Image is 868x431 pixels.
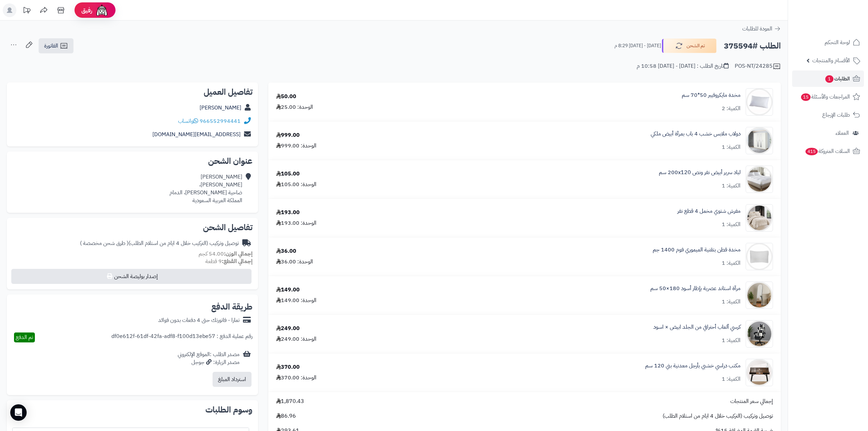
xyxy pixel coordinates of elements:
a: السلات المتروكة415 [792,143,864,159]
img: 1703426873-pillow-90x90.png [746,88,773,116]
span: لوحة التحكم [825,38,850,47]
div: الكمية: 1 [722,143,741,151]
div: الوحدة: 370.00 [276,374,316,382]
h2: عنوان الشحن [12,157,253,165]
span: العودة للطلبات [742,25,772,33]
div: الكمية: 1 [722,298,741,306]
div: رقم عملية الدفع : df0e612f-61df-42fa-adf8-f100d13ebe57 [111,332,253,342]
h2: الطلب #375594 [724,39,781,53]
div: 149.00 [276,286,300,294]
div: الكمية: 1 [722,182,741,190]
img: 1732454039-110201020159-90x90.jpg [746,204,773,232]
small: 54.00 كجم [199,250,253,258]
a: لوحة التحكم [792,34,864,51]
span: 1 [825,75,834,83]
a: واتساب [178,117,198,125]
img: 1753865142-1-90x90.jpg [746,282,773,309]
button: تم الشحن [662,39,717,53]
a: 966552994441 [200,117,241,125]
div: تاريخ الطلب : [DATE] - [DATE] 10:58 م [637,62,729,70]
div: مصدر الطلب :الموقع الإلكتروني [178,351,240,366]
h2: تفاصيل الشحن [12,223,253,232]
a: مفرش شتوي مخمل 4 قطع نفر [677,207,741,215]
div: 50.00 [276,93,296,101]
div: 370.00 [276,363,300,371]
div: الوحدة: 36.00 [276,258,313,266]
small: [DATE] - [DATE] 8:29 م [614,42,661,49]
div: POS-NT/24285 [735,62,781,70]
span: الطلبات [825,74,850,83]
span: 415 [805,147,818,156]
a: [EMAIL_ADDRESS][DOMAIN_NAME] [152,130,241,139]
div: توصيل وتركيب (التركيب خلال 4 ايام من استلام الطلب) [80,239,239,247]
a: مرآة استاند عصرية بإطار أسود 180×50 سم [650,285,741,292]
strong: إجمالي الوزن: [224,250,253,258]
a: [PERSON_NAME] [200,104,241,112]
a: دولاب ملابس خشب 4 باب بمرآة أبيض ملكي [651,130,741,138]
strong: إجمالي القطع: [222,257,253,265]
div: الوحدة: 25.00 [276,103,313,111]
a: لباد سرير أبيض نفر ونص 200x120 سم [659,169,741,177]
a: الطلبات1 [792,70,864,87]
div: 193.00 [276,209,300,217]
a: الفاتورة [39,38,73,53]
span: ( طرق شحن مخصصة ) [80,239,128,247]
img: 1733065084-1-90x90.jpg [746,127,773,154]
img: 1753946719-1-90x90.jpg [746,320,773,348]
img: 1732186588-220107040010-90x90.jpg [746,166,773,193]
h2: طريقة الدفع [211,303,253,311]
span: تم الدفع [16,333,33,341]
div: الوحدة: 149.00 [276,297,316,304]
div: Open Intercom Messenger [10,404,27,421]
div: الكمية: 1 [722,259,741,267]
a: المراجعات والأسئلة15 [792,89,864,105]
a: تحديثات المنصة [18,3,35,19]
img: ai-face.png [95,3,109,17]
span: العملاء [836,128,849,138]
small: 9 قطعة [205,257,253,265]
div: الكمية: 1 [722,221,741,228]
h2: تفاصيل العميل [12,88,253,96]
span: إجمالي سعر المنتجات [730,397,773,405]
div: الكمية: 1 [722,375,741,383]
img: 1748940505-1-90x90.jpg [746,243,773,270]
span: السلات المتروكة [805,146,850,156]
span: توصيل وتركيب (التركيب خلال 4 ايام من استلام الطلب) [663,412,773,420]
div: [PERSON_NAME] [PERSON_NAME]، ضاحية [PERSON_NAME]، الدمام المملكة العربية السعودية [169,173,242,204]
span: الأقسام والمنتجات [812,56,850,65]
div: الكمية: 2 [722,105,741,113]
div: مصدر الزيارة: جوجل [178,358,240,366]
span: 1,870.43 [276,397,304,405]
h2: وسوم الطلبات [12,406,253,414]
div: الوحدة: 193.00 [276,219,316,227]
div: 999.00 [276,131,300,139]
button: استرداد المبلغ [213,372,252,387]
a: كرسي ألعاب أحترافي من الجلد ابيض × اسود [653,323,741,331]
div: الوحدة: 249.00 [276,335,316,343]
a: مخدة مايكروفيبر 50*70 سم [682,91,741,99]
a: طلبات الإرجاع [792,107,864,123]
a: مخدة قطن بتقنية الميموري فوم 1400 جم [653,246,741,254]
span: الفاتورة [44,42,58,50]
img: logo-2.png [822,7,862,21]
div: الوحدة: 105.00 [276,181,316,188]
div: 249.00 [276,325,300,332]
div: 36.00 [276,247,296,255]
span: طلبات الإرجاع [822,110,850,120]
span: المراجعات والأسئلة [800,92,850,102]
button: إصدار بوليصة الشحن [11,269,252,284]
div: الكمية: 1 [722,337,741,344]
span: 86.96 [276,412,296,420]
span: رفيق [81,6,92,14]
div: تمارا - فاتورتك حتى 4 دفعات بدون فوائد [158,316,240,324]
a: مكتب دراسي خشبي بأرجل معدنية بني 120 سم [645,362,741,370]
div: 105.00 [276,170,300,178]
span: 15 [801,93,811,101]
a: العودة للطلبات [742,25,781,33]
img: 1755518436-1-90x90.jpg [746,359,773,386]
div: الوحدة: 999.00 [276,142,316,150]
a: العملاء [792,125,864,141]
